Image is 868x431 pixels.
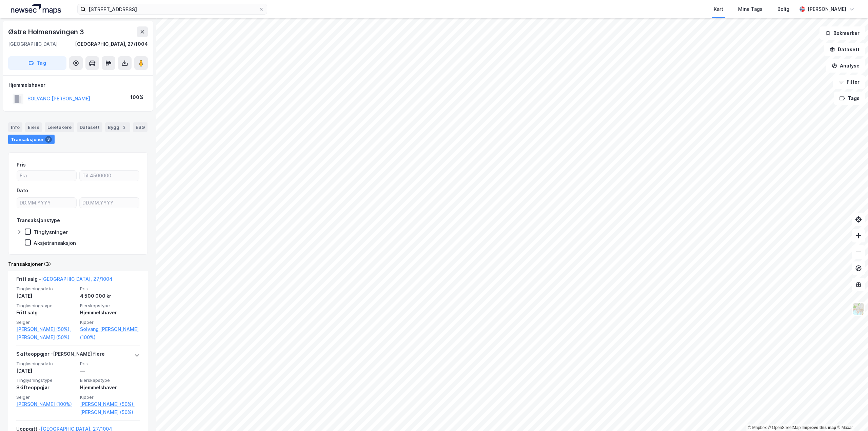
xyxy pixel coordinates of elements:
span: Selger [16,319,76,325]
div: 4 500 000 kr [80,292,140,300]
div: [GEOGRAPHIC_DATA] [8,40,58,48]
div: Transaksjonstype [17,216,60,224]
button: Datasett [824,43,865,56]
img: logo.a4113a55bc3d86da70a041830d287a7e.svg [11,4,61,14]
div: [DATE] [16,292,76,300]
div: Tinglysninger [34,229,68,235]
input: Fra [17,171,76,181]
a: Solvang [PERSON_NAME] (100%) [80,325,140,341]
a: [PERSON_NAME] (50%), [16,325,76,333]
iframe: Chat Widget [834,398,868,431]
div: Hjemmelshaver [80,309,140,317]
div: Leietakere [45,122,74,132]
span: Tinglysningstype [16,377,76,383]
div: Fritt salg [16,309,76,317]
div: Dato [17,187,28,195]
span: Pris [80,361,140,367]
div: Skifteoppgjør - [PERSON_NAME] flere [16,350,105,361]
span: Selger [16,394,76,400]
div: 100% [130,93,143,101]
div: Aksjetransaksjon [34,240,76,246]
button: Filter [833,75,865,89]
a: Mapbox [748,425,767,430]
div: ESG [133,122,147,132]
div: Transaksjoner (3) [8,260,148,268]
a: OpenStreetMap [768,425,801,430]
div: Eiere [25,122,42,132]
input: DD.MM.YYYY [17,198,76,208]
input: Søk på adresse, matrikkel, gårdeiere, leietakere eller personer [86,4,259,14]
div: Info [8,122,22,132]
span: Eierskapstype [80,303,140,309]
span: Eierskapstype [80,377,140,383]
div: Mine Tags [738,5,763,13]
div: Fritt salg - [16,275,113,286]
input: Til 4500000 [80,171,139,181]
div: Datasett [77,122,102,132]
div: 3 [45,136,52,143]
div: Bolig [777,5,789,13]
div: Hjemmelshaver [80,384,140,392]
span: Kjøper [80,394,140,400]
button: Tag [8,56,66,70]
div: [DATE] [16,367,76,375]
span: Tinglysningsdato [16,361,76,367]
div: Østre Holmensvingen 3 [8,26,85,37]
a: [GEOGRAPHIC_DATA], 27/1004 [41,276,113,282]
a: [PERSON_NAME] (50%) [80,408,140,416]
div: [GEOGRAPHIC_DATA], 27/1004 [75,40,148,48]
button: Tags [834,92,865,105]
a: [PERSON_NAME] (50%) [16,333,76,341]
a: [PERSON_NAME] (100%) [16,400,76,408]
div: Bygg [105,122,130,132]
span: Tinglysningsdato [16,286,76,292]
div: 2 [121,124,127,131]
a: Improve this map [803,425,836,430]
div: — [80,367,140,375]
div: Transaksjoner [8,135,55,144]
span: Kjøper [80,319,140,325]
img: Z [852,302,865,315]
span: Pris [80,286,140,292]
input: DD.MM.YYYY [80,198,139,208]
button: Analyse [826,59,865,73]
div: Pris [17,161,26,169]
div: Skifteoppgjør [16,384,76,392]
div: Kart [714,5,723,13]
a: [PERSON_NAME] (50%), [80,400,140,408]
span: Tinglysningstype [16,303,76,309]
div: [PERSON_NAME] [808,5,846,13]
button: Bokmerker [820,26,865,40]
div: Hjemmelshaver [8,81,147,89]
